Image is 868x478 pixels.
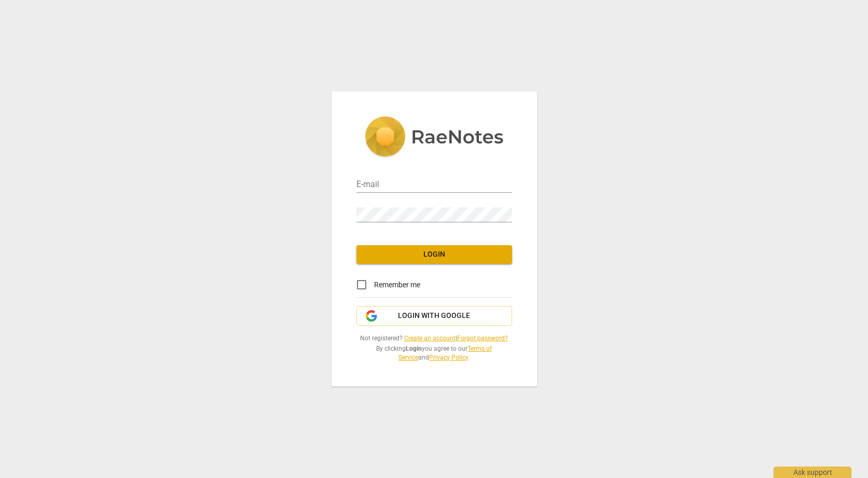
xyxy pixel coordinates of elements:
span: Login with Google [398,311,470,321]
span: Remember me [374,280,420,290]
button: Login with Google [356,306,512,326]
b: Login [406,345,422,352]
span: Not registered? | [356,334,512,343]
a: Create an account [404,335,456,342]
a: Terms of Service [398,345,492,361]
span: By clicking you agree to our and . [356,344,512,362]
button: Login [356,245,512,264]
span: Login [365,249,504,260]
a: Forgot password? [457,335,508,342]
a: Privacy Policy [429,354,468,361]
img: 5ac2273c67554f335776073100b6d88f.svg [365,116,504,159]
div: Ask support [774,467,851,478]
